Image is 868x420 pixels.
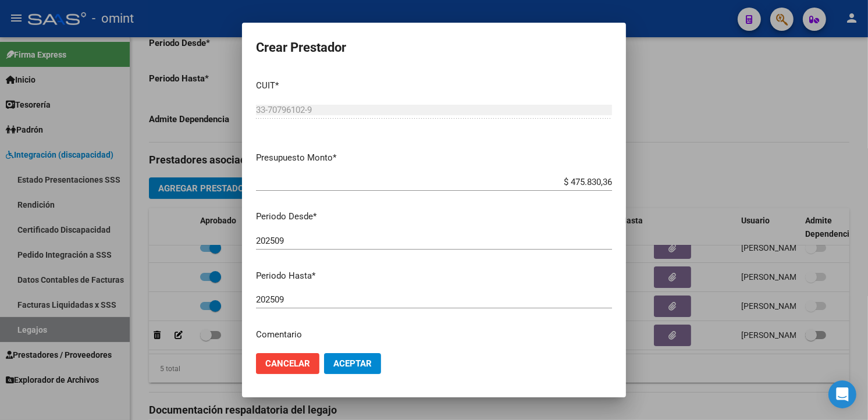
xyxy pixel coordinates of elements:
p: Periodo Desde [256,210,612,223]
h2: Crear Prestador [256,37,612,59]
p: Presupuesto Monto [256,151,612,165]
span: Aceptar [333,358,372,369]
div: Open Intercom Messenger [828,380,856,408]
p: Comentario [256,328,612,341]
button: Cancelar [256,353,319,374]
span: Cancelar [265,358,310,369]
p: CUIT [256,79,612,92]
p: Periodo Hasta [256,269,612,283]
button: Aceptar [324,353,381,374]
